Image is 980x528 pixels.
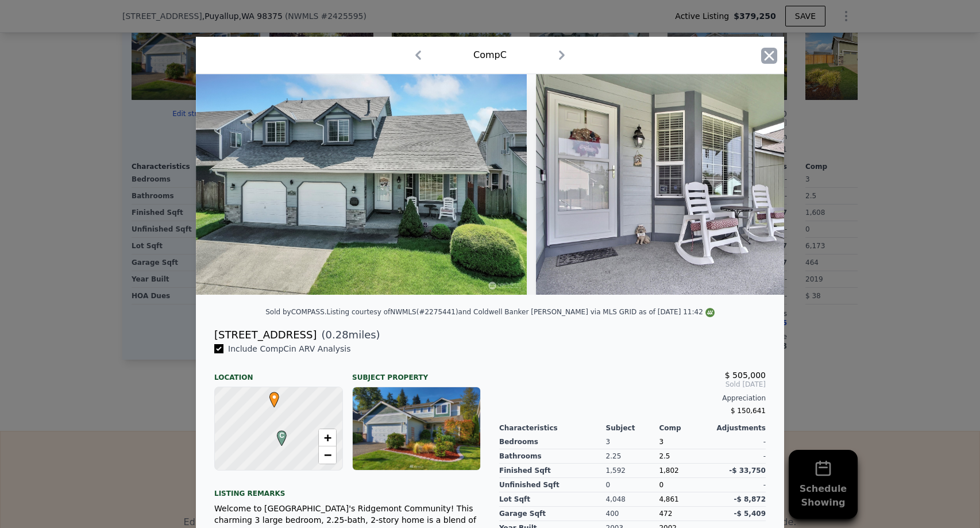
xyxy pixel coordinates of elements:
div: 3 [606,435,659,449]
div: Comp C [473,48,507,62]
div: • [267,392,273,399]
span: − [324,448,331,462]
span: $ 505,000 [725,371,766,380]
div: Adjustments [712,423,766,433]
span: 1,802 [659,467,678,475]
div: 0 [606,478,659,492]
div: Listing courtesy of NWMLS (#2275441) and Coldwell Banker [PERSON_NAME] via MLS GRID as of [DATE] ... [327,308,715,316]
span: -$ 8,872 [734,495,766,503]
a: Zoom out [319,446,336,464]
div: - [712,435,766,449]
div: Finished Sqft [499,464,606,478]
span: + [324,430,331,445]
div: - [712,478,766,492]
div: 4,048 [606,492,659,507]
div: Unfinished Sqft [499,478,606,492]
span: ( miles) [317,327,380,343]
div: 1,592 [606,464,659,478]
span: 0.28 [326,329,349,341]
span: • [267,388,282,406]
div: Appreciation [499,394,766,403]
div: Subject Property [352,364,481,382]
img: Property Img [196,74,527,295]
a: Zoom in [319,429,336,446]
span: -$ 33,750 [729,467,766,475]
div: Subject [606,423,659,433]
span: C [274,430,290,441]
span: Sold [DATE] [499,380,766,389]
div: - [712,449,766,464]
div: Characteristics [499,423,606,433]
div: C [274,430,281,437]
div: 2.25 [606,449,659,464]
img: Property Img [536,74,867,295]
div: Bedrooms [499,435,606,449]
span: -$ 5,409 [734,510,766,518]
span: $ 150,641 [731,407,766,415]
div: Sold by COMPASS . [265,308,326,316]
div: 2.5 [659,449,712,464]
span: 472 [659,510,672,518]
span: 3 [659,438,663,446]
div: [STREET_ADDRESS] [214,327,317,343]
div: Location [214,364,343,382]
div: Bathrooms [499,449,606,464]
span: 0 [659,481,663,489]
div: Listing remarks [214,480,481,498]
div: Lot Sqft [499,492,606,507]
div: Comp [659,423,712,433]
div: Garage Sqft [499,507,606,521]
span: Include Comp C in ARV Analysis [223,344,356,353]
div: 400 [606,507,659,521]
span: 4,861 [659,495,678,503]
img: NWMLS Logo [705,308,715,317]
